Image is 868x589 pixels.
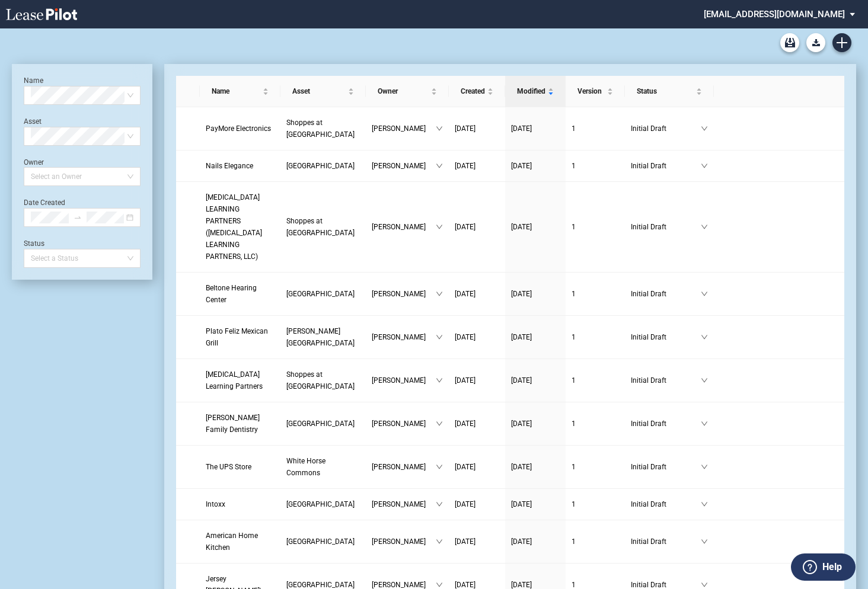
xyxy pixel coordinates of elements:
span: Name [212,85,260,97]
a: 1 [572,288,619,300]
span: [DATE] [511,162,532,170]
span: Status [637,85,694,97]
a: [DATE] [511,536,560,548]
a: The UPS Store [206,461,275,473]
label: Date Created [24,199,65,207]
button: Help [791,553,856,581]
th: Version [566,76,625,107]
span: down [701,290,708,297]
span: down [436,162,443,169]
a: [GEOGRAPHIC_DATA] [286,536,360,548]
span: [DATE] [455,223,476,231]
span: [DATE] [511,290,532,298]
span: [DATE] [511,223,532,231]
span: [DATE] [511,124,532,133]
span: [PERSON_NAME] [372,461,436,473]
a: White Horse Commons [286,455,360,479]
span: down [701,125,708,132]
a: 1 [572,418,619,430]
span: Initial Draft [631,461,701,473]
a: Download Blank Form [806,33,825,52]
span: down [701,334,708,341]
a: [DATE] [511,288,560,300]
a: Archive [780,33,799,52]
a: [DATE] [455,461,499,473]
span: 1 [572,290,576,298]
span: Coral Island Shopping Center [286,537,355,546]
a: Shoppes at [GEOGRAPHIC_DATA] [286,215,360,239]
span: down [701,581,708,588]
span: [PERSON_NAME] [372,498,436,510]
span: [DATE] [455,420,476,428]
a: 1 [572,498,619,510]
a: [DATE] [455,221,499,233]
span: [DATE] [455,290,476,298]
a: [DATE] [511,221,560,233]
span: down [701,501,708,508]
span: Created [461,85,485,97]
a: Nails Elegance [206,160,275,172]
span: [DATE] [455,537,476,546]
th: Name [200,76,280,107]
a: [DATE] [511,374,560,386]
span: Chatham Crossing [286,162,355,170]
a: [GEOGRAPHIC_DATA] [286,288,360,300]
span: [DATE] [455,581,476,589]
span: [PERSON_NAME] [372,536,436,548]
span: down [701,223,708,231]
span: Plato Feliz Mexican Grill [206,327,268,347]
a: [PERSON_NAME] Family Dentistry [206,412,275,436]
span: Owner [378,85,429,97]
span: Initial Draft [631,418,701,430]
span: down [436,377,443,384]
a: [DATE] [455,418,499,430]
span: Initial Draft [631,123,701,135]
a: 1 [572,221,619,233]
span: Initial Draft [631,288,701,300]
a: [PERSON_NAME][GEOGRAPHIC_DATA] [286,325,360,349]
a: [DATE] [455,331,499,343]
span: [PERSON_NAME] [372,418,436,430]
span: 1 [572,162,576,170]
span: [DATE] [511,376,532,385]
a: Intoxx [206,498,275,510]
a: 1 [572,461,619,473]
th: Modified [505,76,566,107]
span: down [436,125,443,132]
span: Initial Draft [631,221,701,233]
span: Intoxx [206,500,225,508]
a: [DATE] [511,498,560,510]
label: Help [822,559,842,575]
label: Asset [24,117,42,126]
span: Initial Draft [631,498,701,510]
span: Initial Draft [631,536,701,548]
span: [DATE] [511,463,532,471]
th: Owner [366,76,449,107]
span: PayMore Electronics [206,124,271,133]
span: down [701,463,708,470]
span: [DATE] [511,537,532,546]
span: 1 [572,333,576,341]
label: Name [24,76,43,85]
span: [DATE] [511,420,532,428]
a: PayMore Electronics [206,123,275,135]
span: [DATE] [511,500,532,508]
span: Pavilions Shopping Center [286,420,355,428]
span: The UPS Store [206,463,251,471]
a: [DATE] [455,536,499,548]
span: Asset [292,85,346,97]
span: [DATE] [455,500,476,508]
a: Plato Feliz Mexican Grill [206,325,275,349]
a: [DATE] [511,123,560,135]
a: [MEDICAL_DATA] Learning Partners [206,369,275,392]
span: Hillcrest Shopping Center [286,290,355,298]
a: [DATE] [511,331,560,343]
span: 1 [572,500,576,508]
span: down [436,501,443,508]
th: Status [625,76,714,107]
span: 1 [572,376,576,385]
span: [PERSON_NAME] [372,374,436,386]
span: [PERSON_NAME] [372,221,436,233]
span: down [701,538,708,545]
a: Create new document [832,33,851,52]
